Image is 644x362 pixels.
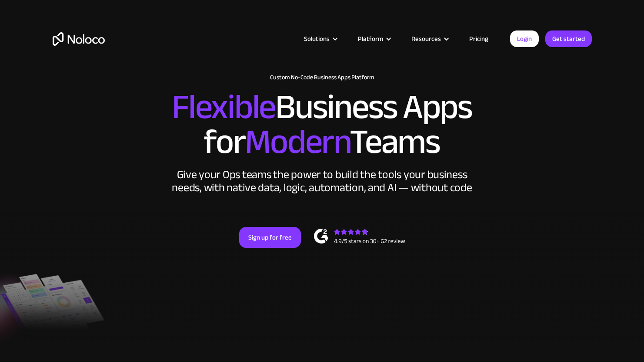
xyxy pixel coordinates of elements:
div: Resources [400,33,458,44]
a: Login [510,30,539,47]
a: home [53,32,105,46]
a: Sign up for free [239,227,301,248]
span: Flexible [172,74,275,139]
div: Solutions [304,33,330,44]
div: Resources [411,33,441,44]
div: Give your Ops teams the power to build the tools your business needs, with native data, logic, au... [170,168,474,194]
span: Modern [245,109,350,174]
div: Platform [347,33,400,44]
a: Get started [545,30,592,47]
a: Pricing [458,33,499,44]
div: Platform [358,33,383,44]
div: Solutions [293,33,347,44]
h2: Business Apps for Teams [53,90,592,159]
